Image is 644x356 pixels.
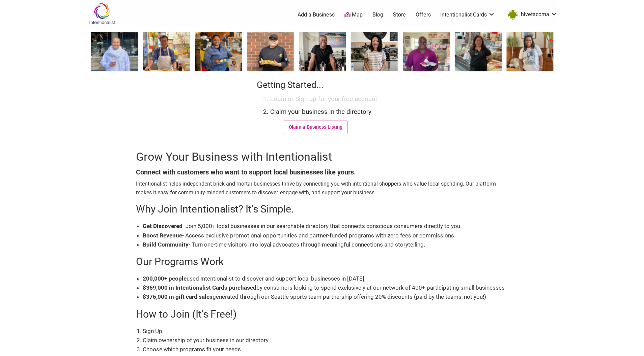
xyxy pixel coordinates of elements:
p: Intentionalist helps independent brick-and-mortar businesses thrive by connecting you with intent... [136,180,508,197]
h2: Why Join Intentionalist? It's Simple. [136,202,508,216]
img: Intentionalist [86,3,118,25]
li: generated through our Seattle sports team partnership offering 20% discounts (paid by the teams, ... [143,292,508,301]
a: hivetacoma [505,9,557,21]
li: used Intentionalist to discover and support local businesses in [DATE] [143,274,508,283]
b: Build Community [143,241,189,248]
li: - Access exclusive promotional opportunities and partner-funded programs with zero fees or commis... [143,231,508,240]
h2: How to Join (It's Free!) [136,307,508,321]
a: Offers [416,11,431,19]
img: Welcome Banner [86,27,558,76]
a: Claim a Business Listing [284,121,348,134]
a: Store [393,11,406,19]
b: $375,000 in gift card sales [143,293,213,300]
h3: Getting Started... [257,79,388,91]
b: Get Discovered [143,223,183,229]
a: Map [344,11,363,19]
li: Claim your business in the directory [270,107,385,141]
h2: Our Programs Work [136,255,508,269]
a: Add a Business [298,11,335,19]
li: - Join 5,000+ local businesses in our searchable directory that connects conscious consumers dire... [143,222,508,231]
li: Claim ownership of your business in our directory [143,336,508,345]
li: by consumers looking to spend exclusively at our network of 400+ participating small businesses [143,283,508,292]
li: Choose which programs fit your needs [143,345,508,354]
b: Connect with customers who want to support local businesses like yours. [136,168,356,176]
h1: Grow Your Business with Intentionalist [136,149,508,165]
li: Login or Sign up for your free account [270,94,385,104]
li: - Turn one-time visitors into loyal advocates through meaningful connections and storytelling. [143,240,508,249]
li: Sign Up [143,327,508,336]
b: 200,000+ people [143,275,187,282]
a: Blog [372,11,383,19]
a: Intentionalist Cards [440,11,495,19]
b: Boost Revenue [143,232,182,239]
b: $369,000 in Intentionalist Cards purchased [143,284,256,291]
